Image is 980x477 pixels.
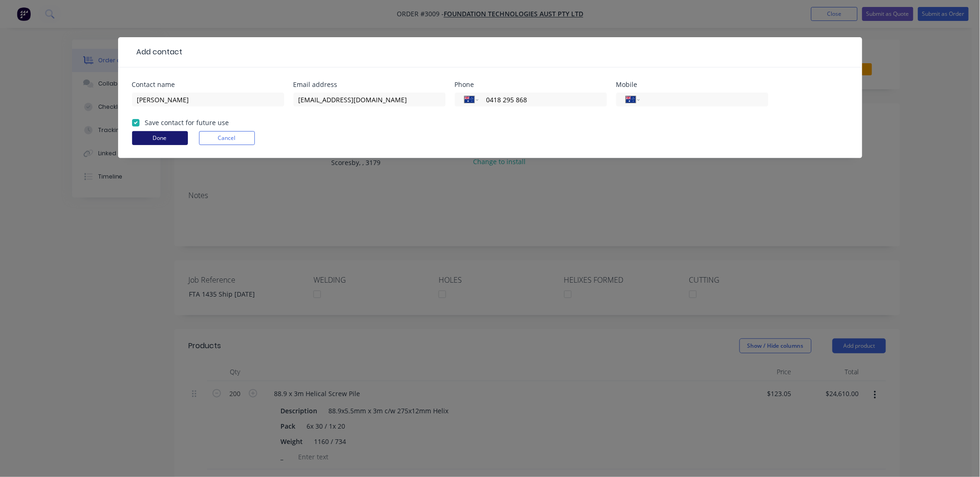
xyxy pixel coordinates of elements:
[293,81,446,88] div: Email address
[199,131,255,145] button: Cancel
[132,131,188,145] button: Done
[455,81,607,88] div: Phone
[616,81,768,88] div: Mobile
[132,46,183,58] div: Add contact
[145,118,229,127] label: Save contact for future use
[132,81,284,88] div: Contact name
